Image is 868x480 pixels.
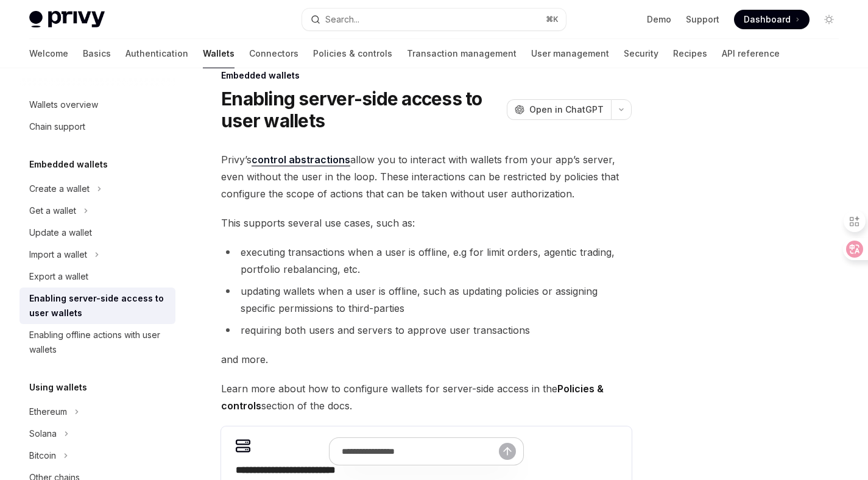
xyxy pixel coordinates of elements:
[221,151,632,202] span: Privy’s allow you to interact with wallets from your app’s server, even without the user in the l...
[221,88,502,132] h1: Enabling server-side access to user wallets
[19,244,175,266] button: Import a wallet
[342,438,499,465] input: Ask a question...
[29,182,90,196] div: Create a wallet
[407,39,517,68] a: Transaction management
[252,154,350,166] a: control abstractions
[29,247,87,262] div: Import a wallet
[29,269,88,284] div: Export a wallet
[29,225,92,240] div: Update a wallet
[221,351,632,368] span: and more.
[221,322,632,339] li: requiring both users and servers to approve user transactions
[499,443,516,460] button: Send message
[29,97,98,112] div: Wallets overview
[29,11,105,28] img: light logo
[19,222,175,244] a: Update a wallet
[221,69,632,82] div: Embedded wallets
[221,214,632,231] span: This supports several use cases, such as:
[29,39,68,68] a: Welcome
[302,9,565,30] button: Search...⌘K
[19,445,175,467] button: Bitcoin
[29,404,67,419] div: Ethereum
[19,178,175,200] button: Create a wallet
[125,39,188,68] a: Authentication
[221,283,632,317] li: updating wallets when a user is offline, such as updating policies or assigning specific permissi...
[29,426,57,441] div: Solana
[686,13,719,26] a: Support
[313,39,392,68] a: Policies & controls
[19,401,175,423] button: Ethereum
[221,244,632,278] li: executing transactions when a user is offline, e.g for limit orders, agentic trading, portfolio r...
[624,39,658,68] a: Security
[29,328,168,357] div: Enabling offline actions with user wallets
[819,10,839,29] button: Toggle dark mode
[29,203,76,218] div: Get a wallet
[19,94,175,116] a: Wallets overview
[325,12,359,27] div: Search...
[19,423,175,445] button: Solana
[29,119,85,134] div: Chain support
[83,39,111,68] a: Basics
[19,288,175,324] a: Enabling server-side access to user wallets
[29,157,108,172] h5: Embedded wallets
[29,448,56,463] div: Bitcoin
[19,116,175,138] a: Chain support
[19,324,175,361] a: Enabling offline actions with user wallets
[673,39,707,68] a: Recipes
[203,39,235,68] a: Wallets
[29,380,87,395] h5: Using wallets
[507,99,611,120] button: Open in ChatGPT
[546,15,559,24] span: ⌘ K
[19,266,175,288] a: Export a wallet
[221,380,632,414] span: Learn more about how to configure wallets for server-side access in the section of the docs.
[29,291,168,320] div: Enabling server-side access to user wallets
[722,39,780,68] a: API reference
[19,200,175,222] button: Get a wallet
[529,104,604,116] span: Open in ChatGPT
[647,13,671,26] a: Demo
[744,13,791,26] span: Dashboard
[734,10,810,29] a: Dashboard
[249,39,298,68] a: Connectors
[531,39,609,68] a: User management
